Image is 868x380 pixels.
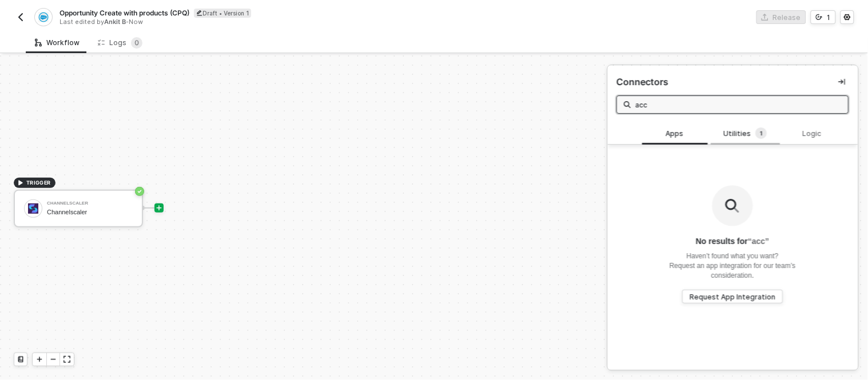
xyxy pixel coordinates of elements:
span: icon-success-page [135,187,144,196]
img: search [624,101,631,108]
img: icon [28,203,38,214]
div: Haven’t found what you want? Request an app integration for our team’s consideration. [670,251,796,281]
div: Channelscaler [47,209,133,216]
img: integration-icon [38,12,48,22]
sup: 0 [131,37,142,49]
span: icon-settings [844,14,851,21]
span: icon-edit [196,10,203,16]
div: Workflow [35,38,80,47]
span: TRIGGER [26,178,51,187]
span: 1 [760,129,763,138]
div: Logic [790,129,840,138]
input: Search all blocks [636,98,842,111]
span: icon-collapse-right [839,78,846,85]
span: icon-versioning [816,14,823,21]
span: icon-minus [50,356,57,363]
div: Utilities [720,127,771,140]
button: 1 [811,10,836,24]
span: “ acc ” [748,237,770,246]
div: Request App Integration [690,292,776,302]
sup: 1 [756,127,767,139]
div: Channelscaler [47,201,133,206]
span: icon-play [156,205,162,211]
img: back [16,13,25,22]
div: 1 [827,13,831,22]
button: back [14,10,27,24]
div: No results for [696,235,770,247]
div: Draft • Version 1 [194,9,251,18]
span: Opportunity Create with products (CPQ) [60,8,189,18]
div: Connectors [617,76,669,88]
button: Release [756,10,806,24]
span: Ankit B [104,18,126,26]
button: Request App Integration [683,290,783,303]
div: Last edited by - Now [60,18,433,26]
span: icon-play [17,179,24,186]
span: icon-expand [64,356,70,363]
div: Logs [98,37,142,49]
span: icon-play [36,356,43,363]
div: Apps [652,129,702,138]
